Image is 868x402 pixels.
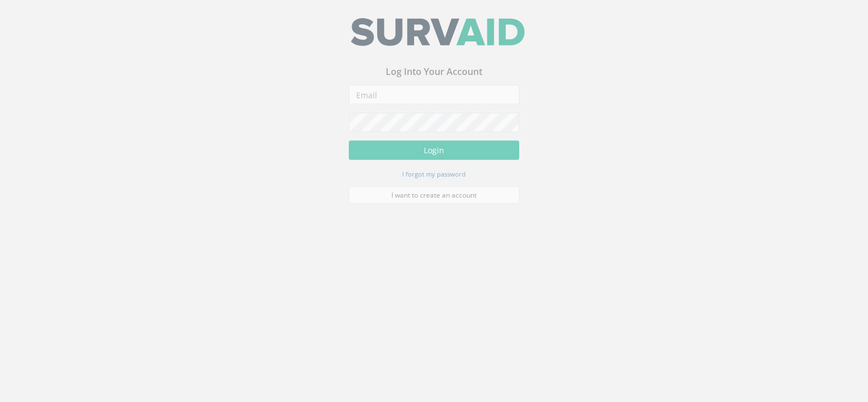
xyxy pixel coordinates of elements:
[349,72,519,82] h3: Log Into Your Account
[402,173,466,183] a: I forgot my password
[349,191,519,208] a: I want to create an account
[349,145,519,165] button: Login
[402,174,466,183] small: I forgot my password
[349,90,519,109] input: Email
